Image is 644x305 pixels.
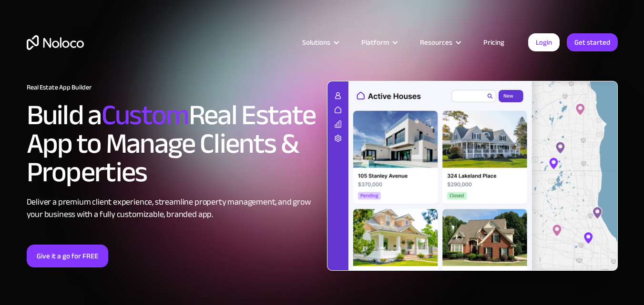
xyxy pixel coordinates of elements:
[349,36,408,49] div: Platform
[102,89,189,142] span: Custom
[408,36,471,49] div: Resources
[528,33,560,51] a: Login
[27,196,317,221] div: Deliver a premium client experience, streamline property management, and grow your business with ...
[27,35,84,50] a: home
[27,101,317,187] h2: Build a Real Estate App to Manage Clients & Properties
[567,33,618,51] a: Get started
[471,36,516,49] a: Pricing
[361,36,389,49] div: Platform
[420,36,452,49] div: Resources
[302,36,330,49] div: Solutions
[27,245,108,267] a: Give it a go for FREE
[290,36,349,49] div: Solutions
